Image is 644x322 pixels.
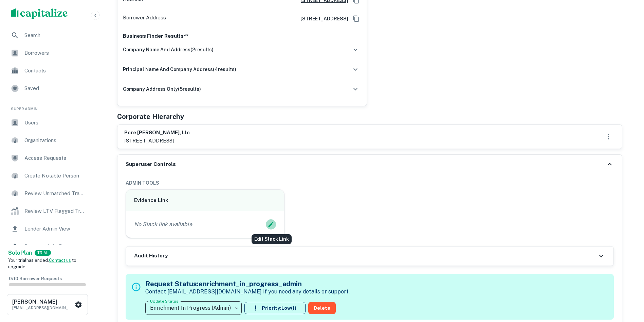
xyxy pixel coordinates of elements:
[12,305,73,311] p: [EMAIL_ADDRESS][DOMAIN_NAME]
[124,137,190,145] p: [STREET_ADDRESS]
[24,84,85,92] span: Saved
[124,129,190,137] h6: pcre [PERSON_NAME], llc
[5,115,89,131] a: Users
[49,258,71,263] a: Contact us
[24,49,85,57] span: Borrowers
[610,268,644,300] iframe: Chat Widget
[134,197,276,204] h6: Evidence Link
[8,258,76,270] span: Your trial has ended. to upgrade.
[5,150,89,166] a: Access Requests
[244,302,306,314] button: Priority:Low(1)
[11,8,68,19] img: capitalize-logo.png
[5,238,89,255] a: Borrower Info Requests
[9,276,62,281] span: 0 / 10 Borrower Requests
[145,288,350,296] p: Contact [EMAIL_ADDRESS][DOMAIN_NAME] if you need any details or support.
[123,85,201,93] h6: company address only ( 5 results)
[117,112,184,122] h5: Corporate Hierarchy
[24,207,85,215] span: Review LTV Flagged Transactions
[134,252,168,260] h6: Audit History
[145,279,350,289] h5: Request Status: enrichment_in_progress_admin
[5,203,89,219] a: Review LTV Flagged Transactions
[12,299,73,305] h6: [PERSON_NAME]
[123,66,236,73] h6: principal name and company address ( 4 results)
[8,250,32,256] strong: Solo Plan
[5,63,89,79] a: Contacts
[24,31,85,39] span: Search
[5,45,89,61] a: Borrowers
[134,220,192,228] p: No Slack link available
[5,168,89,184] a: Create Notable Person
[5,132,89,149] a: Organizations
[5,221,89,237] a: Lender Admin View
[5,80,89,97] a: Saved
[351,14,361,24] button: Copy Address
[123,46,214,53] h6: company name and address ( 2 results)
[5,27,89,44] a: Search
[24,136,85,145] span: Organizations
[24,154,85,162] span: Access Requests
[24,242,85,251] span: Borrower Info Requests
[24,189,85,198] span: Review Unmatched Transactions
[24,67,85,75] span: Contacts
[295,15,348,22] a: [STREET_ADDRESS]
[266,219,276,230] button: Edit Slack Link
[24,225,85,233] span: Lender Admin View
[308,302,336,314] button: Delete
[24,119,85,127] span: Users
[123,32,361,40] p: Business Finder Results**
[150,298,178,304] label: Update Status
[123,14,166,24] p: Borrower Address
[126,160,176,168] h6: Superuser Controls
[5,185,89,202] a: Review Unmatched Transactions
[5,98,89,115] li: Super Admin
[7,294,88,315] button: [PERSON_NAME][EMAIL_ADDRESS][DOMAIN_NAME]
[252,234,292,244] div: Edit Slack Link
[145,299,242,318] div: Enrichment In Progress (Admin)
[24,172,85,180] span: Create Notable Person
[8,249,32,257] a: SoloPlan
[126,179,614,187] h6: ADMIN TOOLS
[35,250,51,256] div: TRIAL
